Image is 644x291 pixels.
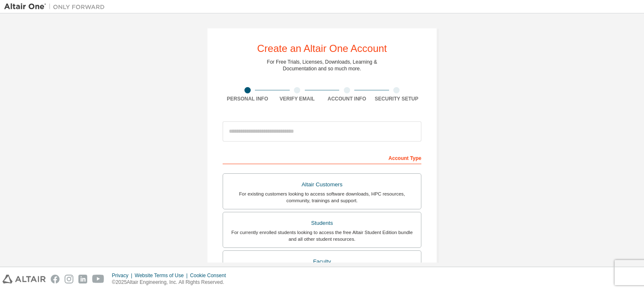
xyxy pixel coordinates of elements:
div: Cookie Consent [190,272,231,279]
div: Verify Email [273,95,322,102]
div: Students [228,217,416,229]
div: For Free Trials, Licenses, Downloads, Learning & Documentation and so much more. [267,59,377,72]
div: Account Info [322,95,372,102]
div: For currently enrolled students looking to access the free Altair Student Edition bundle and all ... [228,229,416,242]
div: Website Terms of Use [135,272,190,279]
div: Create an Altair One Account [257,44,387,54]
div: Account Type [223,151,421,164]
img: linkedin.svg [78,275,87,283]
div: Personal Info [223,95,273,102]
img: altair_logo.svg [3,275,46,283]
img: Altair One [4,3,109,11]
img: facebook.svg [51,275,60,283]
img: instagram.svg [65,275,73,283]
div: Security Setup [372,95,422,102]
p: © 2025 Altair Engineering, Inc. All Rights Reserved. [112,279,231,286]
div: Privacy [112,272,135,279]
img: youtube.svg [92,275,104,283]
div: Altair Customers [228,179,416,191]
div: Faculty [228,256,416,268]
div: For existing customers looking to access software downloads, HPC resources, community, trainings ... [228,191,416,204]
